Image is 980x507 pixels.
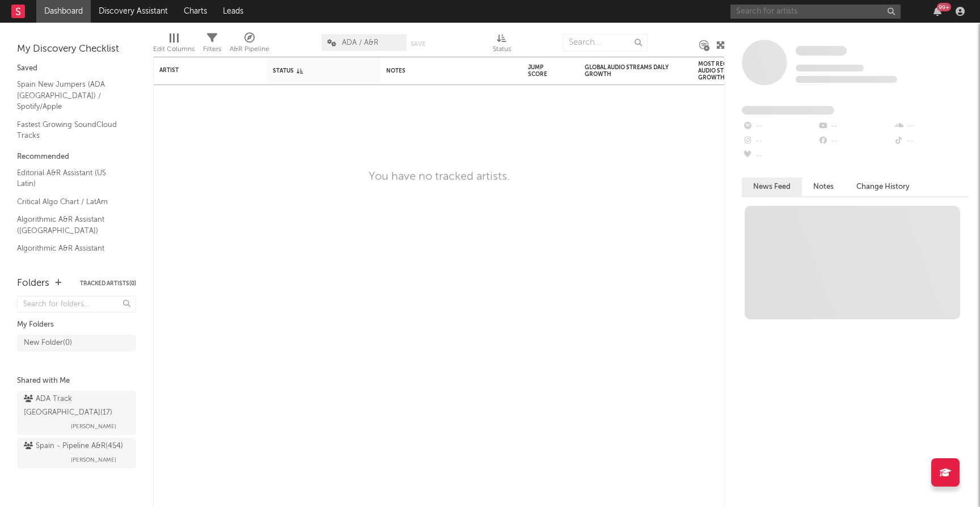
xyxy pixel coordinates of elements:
input: Search for artists [730,5,901,19]
div: Artist [159,67,244,74]
div: My Discovery Checklist [17,43,136,56]
div: My Folders [17,318,136,332]
span: Some Artist [796,46,847,56]
div: Status [493,43,511,56]
div: -- [893,119,969,134]
div: Global Audio Streams Daily Growth [585,64,670,78]
div: A&R Pipeline [230,43,269,56]
span: [PERSON_NAME] [71,420,116,433]
div: -- [817,134,893,149]
span: Tracking Since: [DATE] [796,65,864,71]
div: Folders [17,277,49,290]
div: -- [893,134,969,149]
div: Most Recent Track Global Audio Streams Daily Growth [698,61,783,81]
button: 99+ [933,7,941,16]
a: Fastest Growing SoundCloud Tracks [17,119,125,142]
a: Critical Algo Chart / LatAm [17,196,125,208]
div: You have no tracked artists. [369,170,510,184]
div: Filters [203,43,221,56]
a: Some Artist [796,45,847,57]
a: Editorial A&R Assistant (US Latin) [17,167,125,190]
div: A&R Pipeline [230,28,269,61]
div: Status [493,28,511,61]
a: Spain - Pipeline A&R(454)[PERSON_NAME] [17,438,136,468]
button: Notes [802,178,845,196]
button: Change History [845,178,921,196]
div: Notes [386,67,500,74]
span: 0 fans last week [796,76,897,83]
div: New Folder ( 0 ) [24,336,72,350]
div: Jump Score [528,64,556,78]
div: Edit Columns [153,43,195,56]
div: Status [273,67,347,74]
input: Search for folders... [17,296,136,312]
div: Filters [203,28,221,61]
a: Algorithmic A&R Assistant ([GEOGRAPHIC_DATA]) [17,213,125,236]
span: [PERSON_NAME] [71,453,116,467]
a: ADA Track [GEOGRAPHIC_DATA](17)[PERSON_NAME] [17,391,136,435]
div: -- [817,119,893,134]
span: Fans Added by Platform [742,106,834,115]
div: Spain - Pipeline A&R ( 454 ) [24,440,123,453]
span: ADA / A&R [342,39,378,47]
button: Tracked Artists(0) [80,281,136,286]
a: Spain New Jumpers (ADA [GEOGRAPHIC_DATA]) / Spotify/Apple [17,78,125,113]
button: News Feed [742,178,802,196]
div: -- [742,149,817,163]
div: Shared with Me [17,374,136,388]
a: New Folder(0) [17,335,136,352]
a: Algorithmic A&R Assistant ([GEOGRAPHIC_DATA]) [17,242,125,265]
div: ADA Track [GEOGRAPHIC_DATA] ( 17 ) [24,392,126,420]
div: 99 + [937,3,951,11]
div: Recommended [17,150,136,164]
div: Saved [17,62,136,75]
div: Edit Columns [153,28,195,61]
div: -- [742,134,817,149]
button: Save [411,41,425,47]
div: -- [742,119,817,134]
input: Search... [563,34,648,51]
